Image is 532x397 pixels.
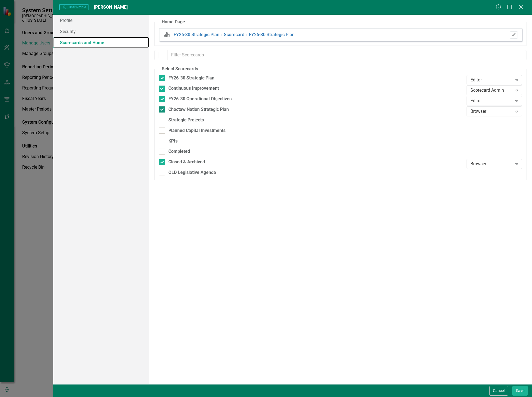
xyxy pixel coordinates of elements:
legend: Select Scorecards [159,66,201,72]
div: FY26-30 Strategic Plan [168,75,214,81]
a: Scorecards and Home [53,37,149,48]
div: FY26-30 Operational Objectives [168,96,232,102]
div: Browser [470,161,512,167]
div: Continuous Improvement [168,85,219,92]
div: KPIs [168,138,178,144]
div: Strategic Projects [168,117,204,123]
div: Browser [470,108,512,115]
div: Planned Capital Investments [168,128,226,134]
a: FY26-30 Strategic Plan » Scorecard » FY26-30 Strategic Plan [174,32,295,37]
div: Completed [168,148,190,155]
input: Filter Scorecards [168,50,526,60]
button: Cancel [489,386,508,396]
button: Please Save To Continue [510,31,518,39]
div: Editor [470,77,512,83]
div: Closed & Archived [168,159,205,165]
div: OLD Legislative Agenda [168,169,216,176]
span: User Profile [59,4,88,10]
button: Save [512,386,528,396]
div: Choctaw Nation Strategic Plan [168,106,229,113]
span: [PERSON_NAME] [94,4,128,10]
div: Scorecard Admin [470,87,512,94]
a: Profile [53,15,149,26]
div: Editor [470,98,512,104]
legend: Home Page [159,19,188,25]
a: Security [53,26,149,37]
